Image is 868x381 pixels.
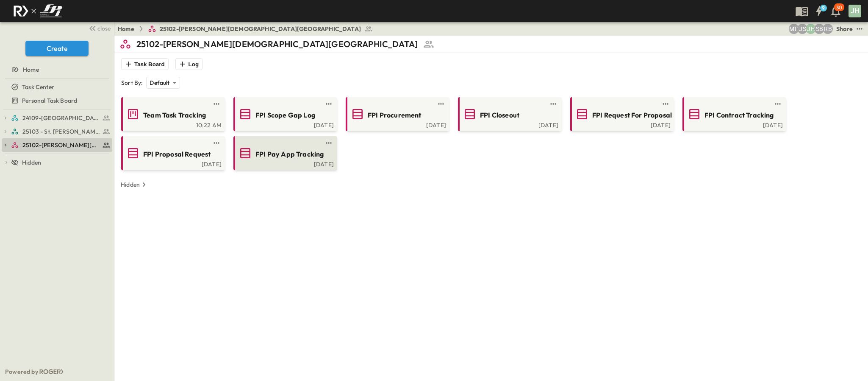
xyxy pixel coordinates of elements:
div: Jose Hurtado (jhurtado@fpibuilders.com) [806,24,816,34]
a: FPI Closeout [460,107,558,121]
div: Personal Task Boardtest [2,94,112,107]
span: Personal Task Board [22,96,77,105]
a: [DATE] [235,121,334,128]
span: 25102-[PERSON_NAME][DEMOGRAPHIC_DATA][GEOGRAPHIC_DATA] [160,25,361,33]
div: JH [849,5,861,17]
a: [DATE] [572,121,671,128]
button: test [548,99,558,109]
p: Hidden [121,180,140,189]
a: 10:22 AM [123,121,222,128]
span: close [97,24,111,33]
a: [DATE] [684,121,783,128]
button: Hidden [117,179,152,190]
span: FPI Contract Tracking [704,110,774,120]
p: Default [150,78,169,87]
span: Team Task Tracking [143,110,206,120]
span: FPI Proposal Request [143,149,211,159]
button: Create [25,41,89,56]
button: test [211,138,222,148]
span: 25102-Christ The Redeemer Anglican Church [22,141,100,149]
a: [DATE] [123,160,222,167]
a: [DATE] [347,121,446,128]
p: 25102-[PERSON_NAME][DEMOGRAPHIC_DATA][GEOGRAPHIC_DATA] [136,38,418,50]
span: Task Center [22,83,54,91]
button: Log [175,58,202,70]
p: Sort By: [121,78,143,87]
a: 25103 - St. [PERSON_NAME] Phase 2 [11,126,111,137]
div: Sterling Barnett (sterling@fpibuilders.com) [814,24,824,34]
a: FPI Proposal Request [123,146,222,160]
button: JH [848,4,862,18]
a: Task Center [2,81,111,93]
div: Jesse Sullivan (jsullivan@fpibuilders.com) [797,24,807,34]
div: Monica Pruteanu (mpruteanu@fpibuilders.com) [789,24,799,34]
span: 24109-St. Teresa of Calcutta Parish Hall [22,114,100,122]
a: 24109-St. Teresa of Calcutta Parish Hall [11,112,111,124]
a: FPI Scope Gap Log [235,107,334,121]
a: Home [118,25,134,33]
span: FPI Closeout [480,110,519,120]
a: Home [2,64,111,76]
div: 25102-Christ The Redeemer Anglican Churchtest [2,138,112,152]
span: Home [23,65,39,74]
a: FPI Pay App Tracking [235,146,334,160]
img: c8d7d1ed905e502e8f77bf7063faec64e13b34fdb1f2bdd94b0e311fc34f8000.png [10,2,65,20]
a: FPI Request For Proposal [572,107,671,121]
span: FPI Pay App Tracking [255,149,324,159]
button: Task Board [121,58,169,70]
button: 9 [810,3,827,19]
a: FPI Procurement [347,107,446,121]
a: Personal Task Board [2,95,111,106]
div: Share [836,25,853,33]
button: test [660,99,671,109]
button: test [211,99,222,109]
button: test [436,99,446,109]
span: FPI Procurement [368,110,422,120]
button: close [85,22,112,34]
button: test [854,24,865,34]
a: FPI Contract Tracking [684,107,783,121]
span: FPI Scope Gap Log [255,110,315,120]
div: Default [146,77,180,89]
p: 30 [836,4,842,11]
a: [DATE] [235,160,334,167]
span: Hidden [22,158,41,167]
div: 24109-St. Teresa of Calcutta Parish Halltest [2,111,112,125]
button: test [324,99,334,109]
a: Team Task Tracking [123,107,222,121]
a: [DATE] [460,121,558,128]
nav: breadcrumbs [118,25,378,33]
a: 25102-Christ The Redeemer Anglican Church [11,139,111,151]
div: 25103 - St. [PERSON_NAME] Phase 2test [2,125,112,138]
span: FPI Request For Proposal [592,110,672,120]
button: test [324,138,334,148]
span: 25103 - St. [PERSON_NAME] Phase 2 [22,127,100,136]
button: test [773,99,783,109]
a: 25102-[PERSON_NAME][DEMOGRAPHIC_DATA][GEOGRAPHIC_DATA] [148,25,373,33]
h6: 9 [822,5,825,11]
div: Regina Barnett (rbarnett@fpibuilders.com) [823,24,833,34]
